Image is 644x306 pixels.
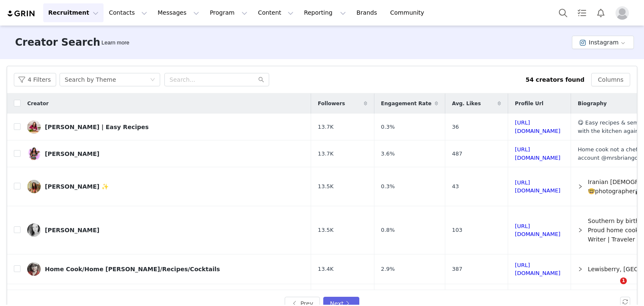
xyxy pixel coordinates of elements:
[45,227,99,233] div: [PERSON_NAME]
[515,262,561,277] a: [URL][DOMAIN_NAME]
[258,77,264,83] i: icon: search
[27,147,304,161] a: [PERSON_NAME]
[515,223,561,238] a: [URL][DOMAIN_NAME]
[381,226,395,234] span: 0.8%
[27,100,49,107] span: Creator
[153,3,204,22] button: Messages
[164,73,269,86] input: Search...
[592,3,610,22] button: Notifications
[318,265,333,273] span: 13.4K
[27,180,41,193] img: v2
[381,123,395,131] span: 0.3%
[15,35,100,50] h3: Creator Search
[573,3,591,22] a: Tasks
[45,124,149,130] div: [PERSON_NAME] | Easy Recipes
[610,6,637,20] button: Profile
[578,267,583,272] i: icon: right
[452,150,462,158] span: 487
[572,36,634,49] button: Instagram
[27,223,41,237] img: v2
[578,228,583,233] i: icon: right
[27,147,41,161] img: v2
[318,182,333,191] span: 13.5K
[452,265,462,273] span: 387
[452,123,459,131] span: 36
[452,226,462,234] span: 103
[100,39,131,47] div: Tooltip anchor
[104,3,152,22] button: Contacts
[27,120,304,134] a: [PERSON_NAME] | Easy Recipes
[45,266,220,272] div: Home Cook/Home [PERSON_NAME]/Recipes/Cocktails
[515,100,543,107] span: Profile Url
[452,182,459,191] span: 43
[45,183,109,190] div: [PERSON_NAME] ✨
[525,75,584,84] div: 54 creators found
[578,184,583,189] i: icon: right
[150,77,155,83] i: icon: down
[578,100,607,107] span: Biography
[318,123,333,131] span: 13.7K
[381,150,395,158] span: 3.6%
[515,179,561,194] a: [URL][DOMAIN_NAME]
[299,3,351,22] button: Reporting
[381,182,395,191] span: 0.3%
[14,73,56,86] button: 4 Filters
[515,119,561,134] a: [URL][DOMAIN_NAME]
[205,3,252,22] button: Program
[385,3,433,22] a: Community
[620,277,627,284] span: 1
[318,226,333,234] span: 13.5K
[27,223,304,237] a: [PERSON_NAME]
[515,146,561,161] a: [URL][DOMAIN_NAME]
[27,120,41,134] img: v2
[45,150,99,157] div: [PERSON_NAME]
[615,6,629,20] img: placeholder-profile.jpg
[27,262,41,276] img: v2
[253,3,299,22] button: Content
[65,73,116,86] div: Search by Theme
[318,150,333,158] span: 13.7K
[603,277,623,298] iframe: Intercom live chat
[351,3,384,22] a: Brands
[43,3,104,22] button: Recruitment
[452,100,481,107] span: Avg. Likes
[381,100,431,107] span: Engagement Rate
[27,180,304,193] a: [PERSON_NAME] ✨
[554,3,572,22] button: Search
[27,262,304,276] a: Home Cook/Home [PERSON_NAME]/Recipes/Cocktails
[318,100,345,107] span: Followers
[591,73,630,86] button: Columns
[7,10,36,18] img: grin logo
[381,265,395,273] span: 2.9%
